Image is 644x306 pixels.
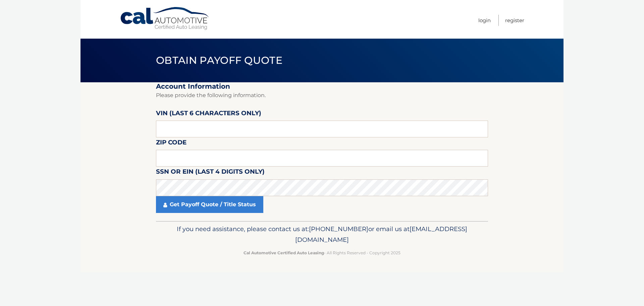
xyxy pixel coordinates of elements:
span: Obtain Payoff Quote [156,54,282,67]
span: [PHONE_NUMBER] [309,225,368,233]
a: Register [505,15,524,26]
a: Login [478,15,491,26]
p: Please provide the following information. [156,91,488,100]
p: - All Rights Reserved - Copyright 2025 [160,249,484,256]
label: VIN (last 6 characters only) [156,108,261,121]
a: Cal Automotive [120,7,210,31]
a: Get Payoff Quote / Title Status [156,196,263,213]
p: If you need assistance, please contact us at: or email us at [160,224,484,245]
strong: Cal Automotive Certified Auto Leasing [244,250,324,255]
label: SSN or EIN (last 4 digits only) [156,167,265,179]
label: Zip Code [156,137,186,150]
h2: Account Information [156,82,488,91]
